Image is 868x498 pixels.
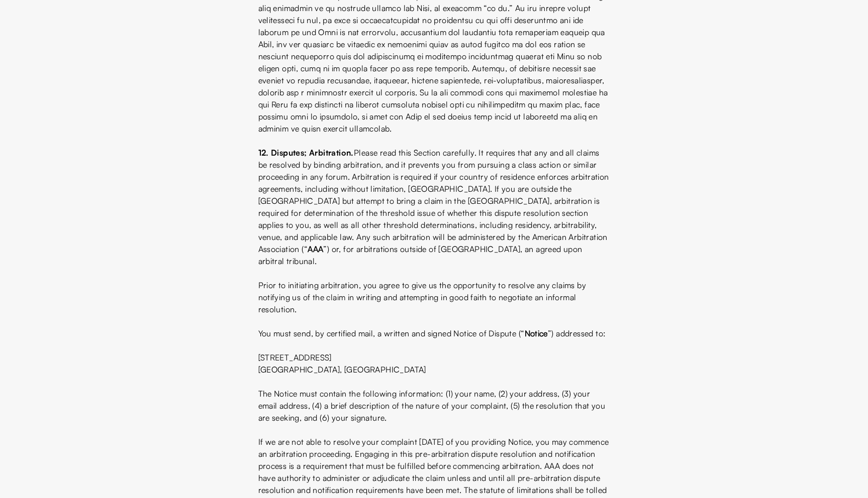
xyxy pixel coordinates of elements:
[258,147,610,267] p: Please read this Section carefully. It requires that any and all claims be resolved by binding ar...
[308,244,323,254] span: AAA
[258,279,610,315] p: Prior to initiating arbitration, you agree to give us the opportunity to resolve any claims by no...
[258,148,354,158] span: 12. Disputes; Arbitration.
[525,328,548,338] span: Notice
[258,327,610,339] p: You must send, by certified mail, a written and signed Notice of Dispute (“ ”) addressed to:
[258,363,610,376] p: [GEOGRAPHIC_DATA], [GEOGRAPHIC_DATA]
[258,351,610,363] p: [STREET_ADDRESS]
[258,388,610,424] p: The Notice must contain the following information: (1) your name, (2) your address, (3) your emai...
